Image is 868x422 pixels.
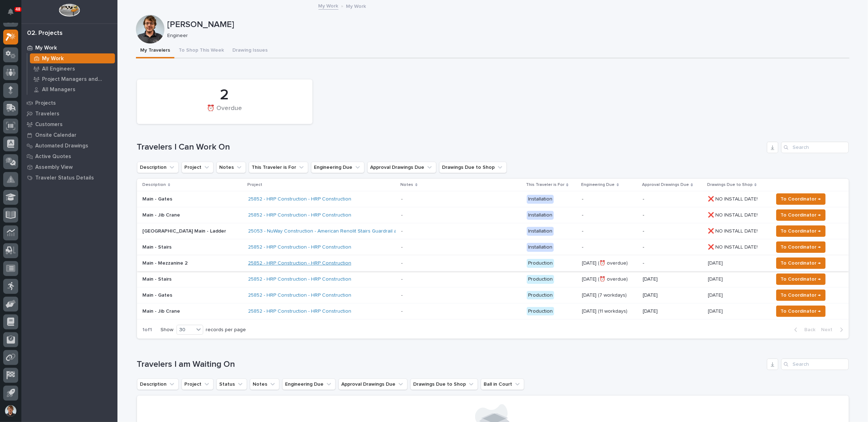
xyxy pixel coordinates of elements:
button: To Coordinator → [776,257,826,269]
input: Search [781,142,849,153]
a: 25852 - HRP Construction - HRP Construction [248,292,351,298]
button: To Coordinator → [776,193,826,205]
p: Projects [35,100,56,106]
tr: [GEOGRAPHIC_DATA] Main - Ladder25053 - NuWay Construction - American Renolit Stairs Guardrail and... [137,223,849,239]
a: My Work [27,53,117,63]
a: 25852 - HRP Construction - HRP Construction [248,276,351,282]
a: All Engineers [27,64,117,74]
p: My Work [346,2,366,10]
p: Project [247,181,262,189]
p: [DATE] [643,276,702,282]
p: Traveler Status Details [35,175,94,181]
a: 25852 - HRP Construction - HRP Construction [248,308,351,314]
div: Production [527,291,554,300]
span: To Coordinator → [781,243,821,251]
p: Engineering Due [581,181,615,189]
p: ❌ NO INSTALL DATE! [708,195,759,202]
p: [DATE] [708,275,724,282]
a: Project Managers and Engineers [27,74,117,84]
p: ❌ NO INSTALL DATE! [708,227,759,234]
button: Engineering Due [311,162,364,173]
p: - [582,212,637,218]
tr: Main - Jib Crane25852 - HRP Construction - HRP Construction - Installation--❌ NO INSTALL DATE!❌ N... [137,207,849,223]
button: To Coordinator → [776,241,826,253]
button: Status [216,379,247,390]
button: To Coordinator → [776,209,826,221]
div: Installation [527,211,554,220]
div: Search [781,359,849,370]
p: - [582,228,637,234]
p: [DATE] (⏰ overdue) [582,276,637,282]
button: Approval Drawings Due [367,162,436,173]
button: Description [137,162,179,173]
span: To Coordinator → [781,291,821,299]
div: - [401,260,403,266]
div: Production [527,307,554,316]
div: Production [527,275,554,284]
p: Description [143,181,166,189]
p: [DATE] [708,307,724,314]
a: Traveler Status Details [21,172,117,183]
p: All Managers [42,87,75,93]
p: [DATE] [708,259,724,266]
p: - [643,260,702,266]
span: To Coordinator → [781,259,821,267]
button: Engineering Due [282,379,336,390]
p: - [582,244,637,250]
p: My Work [42,56,64,62]
p: Onsite Calendar [35,132,77,139]
a: Assembly View [21,162,117,172]
div: - [401,308,403,314]
p: Main - Jib Crane [143,212,243,218]
h1: Travelers I Can Work On [137,142,764,152]
tr: Main - Mezzanine 225852 - HRP Construction - HRP Construction - Production[DATE] (⏰ overdue)-[DAT... [137,255,849,271]
button: Approval Drawings Due [338,379,407,390]
p: ❌ NO INSTALL DATE! [708,211,759,218]
button: Project [182,162,214,173]
a: Customers [21,119,117,130]
button: Description [137,379,179,390]
button: To Coordinator → [776,225,826,237]
p: Show [161,327,174,333]
p: Engineer [167,33,844,39]
p: Main - Jib Crane [143,308,243,314]
a: 25852 - HRP Construction - HRP Construction [248,260,351,266]
a: 25852 - HRP Construction - HRP Construction [248,196,351,202]
button: To Shop This Week [174,43,228,58]
button: Notes [250,379,279,390]
p: Project Managers and Engineers [42,76,112,83]
div: - [401,244,403,250]
p: Assembly View [35,164,73,171]
p: ❌ NO INSTALL DATE! [708,243,759,250]
p: [DATE] [708,291,724,298]
a: Projects [21,98,117,108]
a: My Work [21,42,117,53]
div: Installation [527,243,554,252]
tr: Main - Stairs25852 - HRP Construction - HRP Construction - Installation--❌ NO INSTALL DATE!❌ NO I... [137,239,849,255]
p: - [643,212,702,218]
p: - [582,196,637,202]
button: Drawing Issues [228,43,272,58]
div: - [401,228,403,234]
button: Project [182,379,214,390]
div: - [401,276,403,282]
a: 25053 - NuWay Construction - American Renolit Stairs Guardrail and Roof Ladder [248,228,432,234]
tr: Main - Gates25852 - HRP Construction - HRP Construction - Production[DATE] (7 workdays)[DATE][DAT... [137,287,849,303]
div: - [401,292,403,298]
tr: Main - Gates25852 - HRP Construction - HRP Construction - Installation--❌ NO INSTALL DATE!❌ NO IN... [137,191,849,207]
p: 1 of 1 [137,321,158,339]
span: To Coordinator → [781,211,821,219]
span: To Coordinator → [781,227,821,235]
p: Travelers [35,111,59,117]
p: [PERSON_NAME] [167,20,847,30]
a: My Work [319,1,338,10]
button: To Coordinator → [776,273,826,285]
button: Notes [216,162,246,173]
h1: Travelers I am Waiting On [137,359,764,370]
p: Automated Drawings [35,143,88,149]
p: Customers [35,121,63,128]
p: - [643,244,702,250]
div: Production [527,259,554,268]
p: Main - Stairs [143,244,243,250]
